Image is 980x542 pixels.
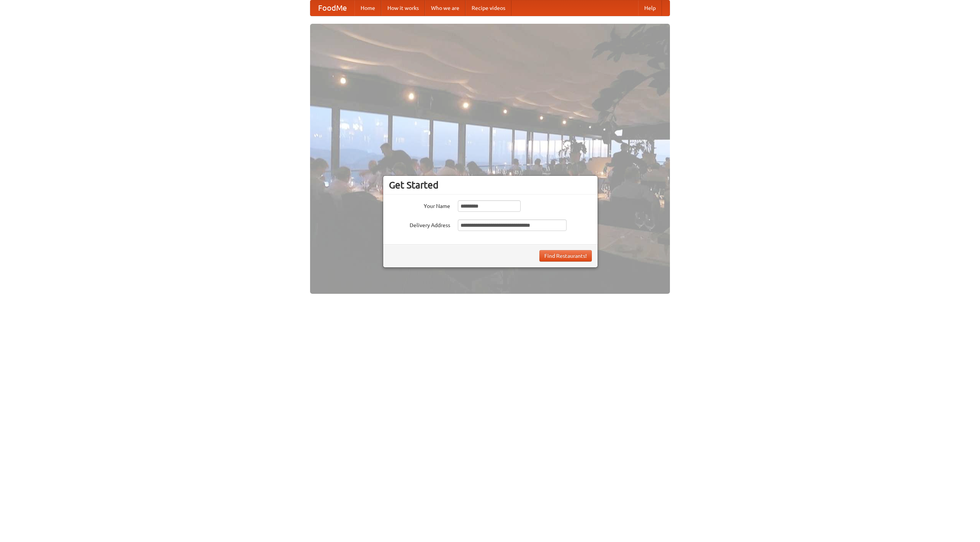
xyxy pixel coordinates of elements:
h3: Get Started [389,179,592,191]
a: FoodMe [310,0,354,16]
label: Your Name [389,200,450,210]
a: Who we are [425,0,465,16]
a: How it works [381,0,425,16]
label: Delivery Address [389,219,450,229]
button: Find Restaurants! [539,250,592,262]
a: Help [638,0,662,16]
a: Home [354,0,381,16]
a: Recipe videos [465,0,511,16]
